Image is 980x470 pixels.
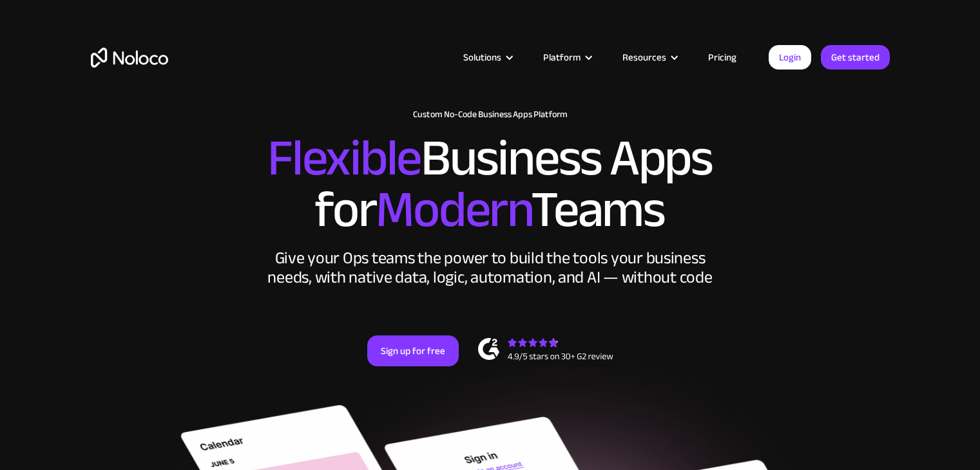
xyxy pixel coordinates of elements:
[692,49,753,66] a: Pricing
[447,49,527,66] div: Solutions
[463,49,501,66] div: Solutions
[91,133,890,236] h2: Business Apps for Teams
[265,249,716,287] div: Give your Ops teams the power to build the tools your business needs, with native data, logic, au...
[91,48,168,68] a: home
[267,110,421,206] span: Flexible
[527,49,606,66] div: Platform
[543,49,581,66] div: Platform
[606,49,692,66] div: Resources
[622,49,666,66] div: Resources
[821,45,890,70] a: Get started
[367,335,459,366] a: Sign up for free
[376,162,531,258] span: Modern
[769,45,811,70] a: Login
